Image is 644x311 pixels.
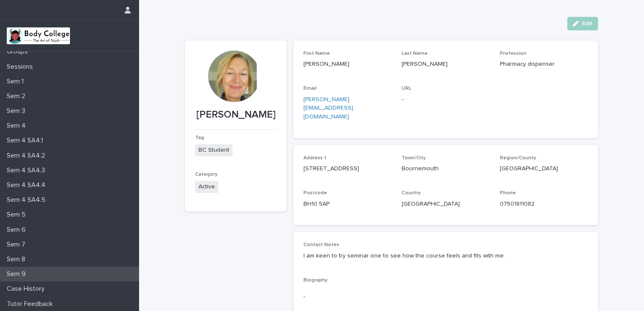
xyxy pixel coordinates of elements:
[582,21,593,27] span: Edit
[303,60,392,69] p: [PERSON_NAME]
[402,155,426,161] span: Town/City
[402,190,421,196] span: Country
[3,137,50,145] p: Sem 4 SA4.1
[3,78,30,86] p: Sem 1
[303,252,588,260] p: I am keen to try seminar one to see how the course feels and fits with me.
[303,190,327,196] span: Postcode
[3,181,52,189] p: Sem 4 SA4.4
[500,51,526,56] span: Profession
[3,255,32,263] p: Sem 8
[500,60,588,69] p: Pharmacy dispenser
[3,48,35,56] p: Groups
[303,155,326,161] span: Address 1
[3,300,59,308] p: Tutor Feedback
[195,109,276,121] p: [PERSON_NAME]
[3,166,52,174] p: Sem 4 SA4.3
[3,270,32,278] p: Sem 9
[402,60,490,69] p: [PERSON_NAME]
[3,196,52,204] p: Sem 4 SA4.5
[402,164,490,173] p: Bournemouth
[195,172,217,177] span: Category
[402,86,411,91] span: URL
[195,181,218,193] span: Active
[3,211,32,219] p: Sem 5
[402,95,490,104] p: -
[303,292,588,301] p: -
[303,51,330,56] span: First Name
[7,27,70,44] img: xvtzy2PTuGgGH0xbwGb2
[402,51,428,56] span: Last Name
[567,17,598,30] button: Edit
[303,278,327,283] span: Biography
[3,107,32,115] p: Sem 3
[3,241,32,249] p: Sem 7
[402,200,490,209] p: [GEOGRAPHIC_DATA]
[195,135,204,140] span: Tag
[303,86,317,91] span: Email
[3,226,32,234] p: Sem 6
[303,242,339,247] span: Contact Notes
[3,285,51,293] p: Case History
[500,190,516,196] span: Phone
[3,63,40,71] p: Sessions
[3,152,52,160] p: Sem 4 SA4.2
[500,155,536,161] span: Region/County
[195,144,233,156] span: BC Student
[303,97,353,120] a: [PERSON_NAME][EMAIL_ADDRESS][DOMAIN_NAME]
[303,200,392,209] p: BH10 5AP
[3,122,32,130] p: Sem 4
[303,164,392,173] p: [STREET_ADDRESS]
[500,164,588,173] p: [GEOGRAPHIC_DATA]
[3,92,32,100] p: Sem 2
[500,201,534,207] a: 07501811082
